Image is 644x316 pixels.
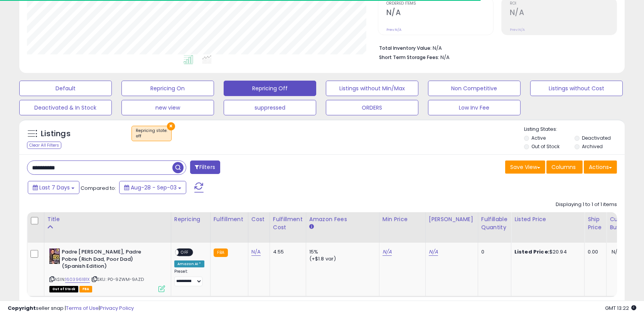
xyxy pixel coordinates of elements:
[49,248,60,264] img: 41f+VTAy1oL._SL40_.jpg
[167,122,175,130] button: ×
[386,27,401,32] small: Prev: N/A
[429,248,438,256] a: N/A
[326,100,418,115] button: ORDERS
[49,286,78,292] span: All listings that are currently out of stock and unavailable for purchase on Amazon
[8,305,134,312] div: seller snap | |
[119,181,186,194] button: Aug-28 - Sep-03
[379,45,432,51] b: Total Inventory Value:
[174,269,204,286] div: Preset:
[556,201,617,208] div: Displaying 1 to 1 of 1 items
[224,81,316,96] button: Repricing Off
[273,215,303,232] div: Fulfillment Cost
[612,248,621,255] span: N/A
[505,161,545,174] button: Save View
[190,161,220,174] button: Filters
[91,276,144,282] span: | SKU: P0-9ZWM-9AZD
[39,184,70,191] span: Last 7 Days
[41,128,71,139] h5: Listings
[19,100,112,115] button: Deactivated & In Stock
[429,215,475,223] div: [PERSON_NAME]
[309,223,314,230] small: Amazon Fees.
[121,100,214,115] button: new view
[8,304,36,312] strong: Copyright
[524,126,625,133] p: Listing States:
[131,184,177,191] span: Aug-28 - Sep-03
[379,43,611,52] li: N/A
[174,260,204,267] div: Amazon AI *
[440,54,450,61] span: N/A
[79,286,93,292] span: FBA
[62,248,155,272] b: Padre [PERSON_NAME], Padre Pobre (Rich Dad, Poor Dad) (Spanish Edition)
[551,163,576,171] span: Columns
[136,133,167,139] div: off
[481,248,505,255] div: 0
[588,248,600,255] div: 0.00
[584,161,617,174] button: Actions
[514,248,550,255] b: Listed Price:
[214,248,228,257] small: FBA
[605,304,636,312] span: 2025-09-11 13:22 GMT
[514,215,581,223] div: Listed Price
[65,276,90,283] a: 160396181X
[273,248,300,255] div: 4.55
[379,54,439,61] b: Short Term Storage Fees:
[531,135,546,141] label: Active
[100,304,134,312] a: Privacy Policy
[386,2,493,6] span: Ordered Items
[428,81,521,96] button: Non Competitive
[251,215,266,223] div: Cost
[179,249,191,256] span: OFF
[510,8,617,19] h2: N/A
[588,215,603,232] div: Ship Price
[309,248,373,255] div: 15%
[214,215,245,223] div: Fulfillment
[27,142,61,149] div: Clear All Filters
[481,215,508,232] div: Fulfillable Quantity
[19,81,112,96] button: Default
[47,215,168,223] div: Title
[383,248,392,256] a: N/A
[510,27,525,32] small: Prev: N/A
[136,128,167,139] span: Repricing state :
[309,255,373,262] div: (+$1.8 var)
[66,304,99,312] a: Terms of Use
[531,143,560,150] label: Out of Stock
[309,215,376,223] div: Amazon Fees
[251,248,261,256] a: N/A
[49,248,165,291] div: ASIN:
[28,181,79,194] button: Last 7 Days
[514,248,578,255] div: $20.94
[428,100,521,115] button: Low Inv Fee
[530,81,623,96] button: Listings without Cost
[510,2,617,6] span: ROI
[81,184,116,192] span: Compared to:
[546,161,583,174] button: Columns
[224,100,316,115] button: suppressed
[383,215,422,223] div: Min Price
[121,81,214,96] button: Repricing On
[386,8,493,19] h2: N/A
[326,81,418,96] button: Listings without Min/Max
[582,143,603,150] label: Archived
[582,135,611,141] label: Deactivated
[174,215,207,223] div: Repricing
